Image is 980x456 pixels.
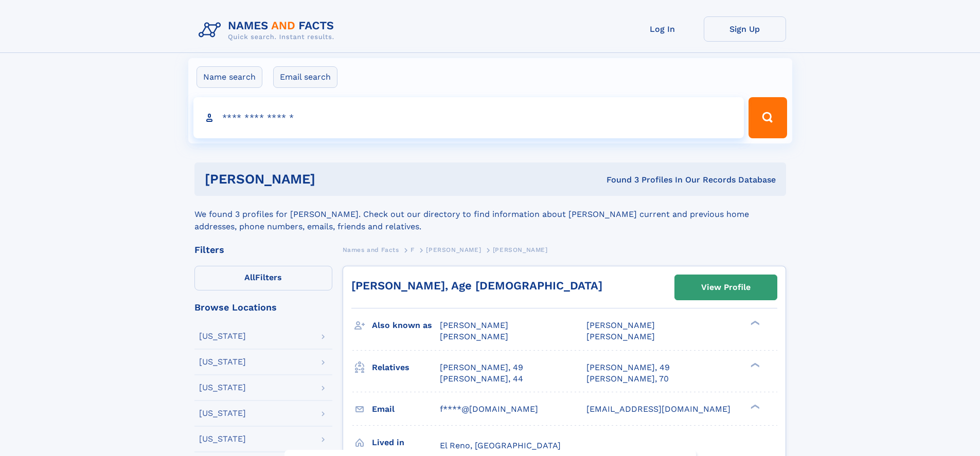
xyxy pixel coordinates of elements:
[701,276,751,299] div: View Profile
[194,196,786,233] div: We found 3 profiles for [PERSON_NAME]. Check out our directory to find information about [PERSON_...
[372,317,440,334] h3: Also known as
[273,66,337,88] label: Email search
[621,16,704,42] a: Log In
[372,359,440,376] h3: Relatives
[411,243,415,256] a: F
[748,320,760,326] div: ❯
[372,434,440,451] h3: Lived in
[199,409,246,417] div: [US_STATE]
[343,243,399,256] a: Names and Facts
[197,66,262,88] label: Name search
[675,275,777,300] a: View Profile
[748,361,760,368] div: ❯
[199,384,246,392] div: [US_STATE]
[586,404,730,414] span: [EMAIL_ADDRESS][DOMAIN_NAME]
[194,16,343,44] img: Logo Names and Facts
[586,373,669,385] a: [PERSON_NAME], 70
[351,279,602,292] a: [PERSON_NAME], Age [DEMOGRAPHIC_DATA]
[194,303,332,312] div: Browse Locations
[493,246,548,253] span: [PERSON_NAME]
[244,272,255,282] span: All
[426,246,481,253] span: [PERSON_NAME]
[194,245,332,254] div: Filters
[199,332,246,340] div: [US_STATE]
[440,362,523,373] a: [PERSON_NAME], 49
[586,332,655,341] span: [PERSON_NAME]
[426,243,481,256] a: [PERSON_NAME]
[586,362,670,373] a: [PERSON_NAME], 49
[411,246,415,253] span: F
[704,16,786,42] a: Sign Up
[440,373,523,385] a: [PERSON_NAME], 44
[199,435,246,443] div: [US_STATE]
[199,358,246,366] div: [US_STATE]
[205,173,461,186] h1: [PERSON_NAME]
[440,441,561,450] span: El Reno, [GEOGRAPHIC_DATA]
[194,266,332,290] label: Filters
[440,320,508,330] span: [PERSON_NAME]
[586,320,655,330] span: [PERSON_NAME]
[372,400,440,418] h3: Email
[748,403,760,410] div: ❯
[440,332,508,341] span: [PERSON_NAME]
[193,97,744,138] input: search input
[461,174,776,186] div: Found 3 Profiles In Our Records Database
[749,97,787,138] button: Search Button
